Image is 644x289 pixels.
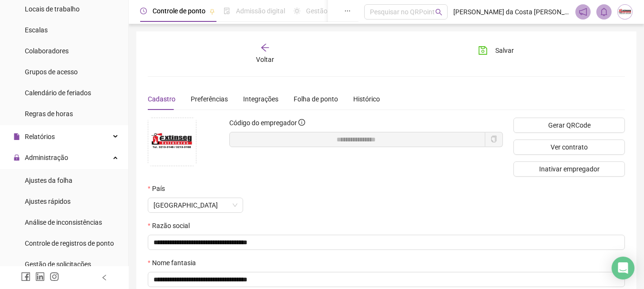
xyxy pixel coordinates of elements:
[471,43,521,58] button: Salvar
[478,46,488,55] span: save
[344,8,351,14] span: ellipsis
[513,161,625,177] button: Inativar empregador
[600,8,608,16] span: bell
[435,9,442,16] span: search
[229,119,297,127] span: Código do empregador
[306,7,354,15] span: Gestão de férias
[101,274,108,281] span: left
[256,56,274,63] span: Voltar
[25,26,48,34] span: Escalas
[353,94,380,104] div: Histórico
[612,257,634,279] div: Open Intercom Messenger
[513,118,625,133] button: Gerar QRCode
[209,9,215,14] span: pushpin
[453,7,570,17] span: [PERSON_NAME] da Costa [PERSON_NAME] - Extinseg Equipamentos de Segurança Ltda
[25,219,102,226] span: Análise de inconsistências
[25,133,55,140] span: Relatórios
[548,120,591,130] span: Gerar QRCode
[148,94,175,104] div: Cadastro
[140,8,147,14] span: clock-circle
[294,94,338,104] div: Folha de ponto
[25,89,91,97] span: Calendário de feriados
[25,110,73,118] span: Regras de horas
[539,164,600,174] span: Inativar empregador
[260,43,270,52] span: arrow-left
[224,8,230,14] span: file-done
[35,272,45,281] span: linkedin
[13,133,20,140] span: file
[618,5,632,19] img: 88386
[13,154,20,161] span: lock
[148,118,196,166] img: imagem empregador
[513,140,625,155] button: Ver contrato
[152,183,165,194] span: País
[25,47,69,55] span: Colaboradores
[491,136,497,142] span: copy
[25,5,80,13] span: Locais de trabalho
[191,95,228,103] span: Preferências
[25,154,68,161] span: Administração
[579,8,587,16] span: notification
[25,198,71,205] span: Ajustes rápidos
[294,8,300,14] span: sun
[243,94,278,104] div: Integrações
[551,142,588,152] span: Ver contrato
[50,272,59,281] span: instagram
[236,7,285,15] span: Admissão digital
[25,177,72,184] span: Ajustes da folha
[25,68,78,76] span: Grupos de acesso
[25,260,91,268] span: Gestão de solicitações
[495,45,514,56] span: Salvar
[152,258,196,268] span: Nome fantasia
[152,220,190,231] span: Razão social
[153,198,237,212] span: Portugal
[298,119,305,126] span: info-circle
[21,272,31,281] span: facebook
[25,239,114,247] span: Controle de registros de ponto
[153,7,205,15] span: Controle de ponto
